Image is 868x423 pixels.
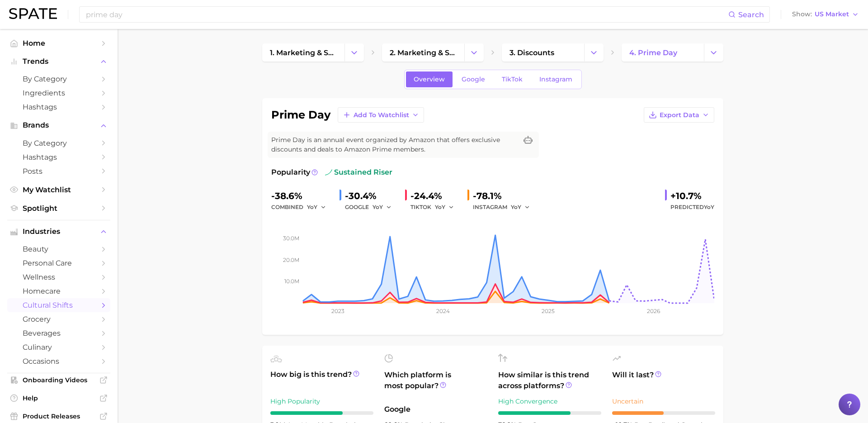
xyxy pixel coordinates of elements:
[7,225,110,238] button: Industries
[584,43,604,62] button: Change Category
[271,109,330,120] h1: prime day
[435,202,454,213] button: YoY
[498,396,601,407] div: High Convergence
[384,404,487,415] span: Google
[85,7,728,22] input: Search here for a brand, industry, or ingredient
[473,202,536,213] div: INSTAGRAM
[23,301,95,309] span: cultural shifts
[511,203,521,211] span: YoY
[23,89,95,97] span: Ingredients
[498,411,601,415] div: 7 / 10
[435,203,445,211] span: YoY
[542,308,555,314] tspan: 2025
[270,396,373,407] div: High Popularity
[270,48,337,57] span: 1. marketing & sales
[612,396,715,407] div: Uncertain
[7,136,110,150] a: by Category
[612,411,715,415] div: 5 / 10
[325,167,392,178] span: sustained riser
[7,326,110,340] a: beverages
[23,273,95,281] span: wellness
[271,135,517,154] span: Prime Day is an annual event organized by Amazon that offers exclusive discounts and deals to Ama...
[7,150,110,164] a: Hashtags
[815,12,849,17] span: US Market
[647,308,660,314] tspan: 2026
[704,43,723,62] button: Change Category
[790,9,861,20] button: ShowUS Market
[23,185,95,194] span: My Watchlist
[23,103,95,111] span: Hashtags
[704,204,714,210] span: YoY
[7,409,110,423] a: Product Releases
[509,48,554,57] span: 3. discounts
[7,340,110,354] a: culinary
[462,76,485,83] span: Google
[331,308,344,314] tspan: 2023
[23,39,95,48] span: Home
[410,202,460,213] div: TIKTOK
[325,169,332,176] img: sustained riser
[464,43,484,62] button: Change Category
[23,412,95,420] span: Product Releases
[23,245,95,253] span: beauty
[670,189,714,203] div: +10.7%
[502,43,584,62] a: 3. discounts
[7,256,110,270] a: personal care
[498,370,601,391] span: How similar is this trend across platforms?
[454,71,493,87] a: Google
[345,202,398,213] div: GOOGLE
[307,203,317,211] span: YoY
[792,12,812,17] span: Show
[7,100,110,114] a: Hashtags
[338,107,424,123] button: Add to Watchlist
[9,8,57,19] img: SPATE
[436,308,450,314] tspan: 2024
[23,139,95,147] span: by Category
[629,48,677,57] span: 4. prime day
[7,36,110,50] a: Home
[382,43,464,62] a: 2. marketing & sales
[414,76,445,83] span: Overview
[410,189,460,203] div: -24.4%
[23,376,95,384] span: Onboarding Videos
[7,242,110,256] a: beauty
[7,373,110,387] a: Onboarding Videos
[270,369,373,391] span: How big is this trend?
[494,71,530,87] a: TikTok
[307,202,326,213] button: YoY
[7,391,110,405] a: Help
[7,119,110,132] button: Brands
[23,57,95,66] span: Trends
[539,76,572,83] span: Instagram
[7,55,110,68] button: Trends
[23,228,95,236] span: Industries
[271,167,310,178] span: Popularity
[622,43,704,62] a: 4. prime day
[502,76,523,83] span: TikTok
[23,394,95,402] span: Help
[7,270,110,284] a: wellness
[23,287,95,295] span: homecare
[345,189,398,203] div: -30.4%
[670,202,714,213] span: Predicted
[644,107,714,123] button: Export Data
[23,329,95,337] span: beverages
[23,167,95,176] span: Posts
[390,48,457,57] span: 2. marketing & sales
[271,202,332,213] div: combined
[473,189,536,203] div: -78.1%
[23,259,95,267] span: personal care
[406,71,453,87] a: Overview
[23,357,95,366] span: occasions
[384,370,487,399] span: Which platform is most popular?
[7,354,110,368] a: occasions
[23,121,95,129] span: Brands
[23,315,95,323] span: grocery
[373,203,383,211] span: YoY
[7,86,110,100] a: Ingredients
[23,153,95,162] span: Hashtags
[262,43,344,62] a: 1. marketing & sales
[738,10,764,19] span: Search
[660,111,699,119] span: Export Data
[270,411,373,415] div: 7 / 10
